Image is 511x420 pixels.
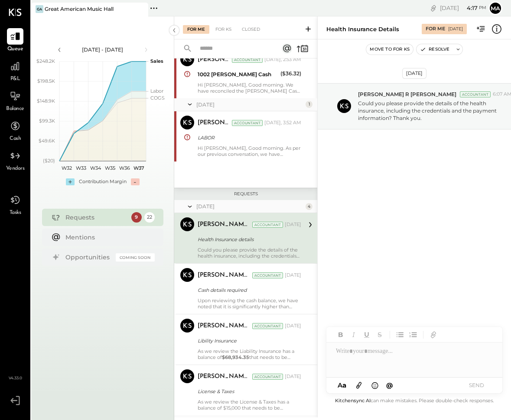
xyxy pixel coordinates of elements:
[61,165,72,171] text: W32
[428,329,439,340] button: Add URL
[366,44,413,55] button: Move to for ks
[119,165,130,171] text: W36
[460,91,491,97] div: Accountant
[417,44,453,55] button: Resolve
[285,323,301,330] div: [DATE]
[196,101,303,108] div: [DATE]
[264,56,301,63] div: [DATE], 2:53 AM
[150,88,163,94] text: Labor
[37,78,55,84] text: $198.5K
[386,381,393,389] span: @
[198,271,251,280] div: [PERSON_NAME] R [PERSON_NAME]
[306,203,312,210] div: 4
[252,272,283,278] div: Accountant
[384,380,396,391] button: @
[232,120,263,126] div: Accountant
[66,46,140,53] div: [DATE] - [DATE]
[198,247,301,259] div: Could you please provide the details of the health insurance, including the credentials and the p...
[252,222,283,228] div: Accountant
[144,212,155,223] div: 22
[252,323,283,329] div: Accountant
[306,101,312,108] div: 1
[65,213,127,222] div: Requests
[348,329,359,340] button: Italic
[0,118,30,143] a: Cash
[358,90,456,98] span: [PERSON_NAME] R [PERSON_NAME]
[36,5,43,13] div: GA
[37,98,55,104] text: $148.9K
[459,379,494,391] button: SEND
[358,100,504,122] p: Could you please provide the details of the health insurance, including the credentials and the p...
[402,68,426,79] div: [DATE]
[285,221,301,228] div: [DATE]
[198,348,301,360] div: As we review the Liability Insurance has a balance of that needs to be amortized over each period...
[361,329,372,340] button: Underline
[196,203,303,210] div: [DATE]
[198,119,230,127] div: [PERSON_NAME]
[198,322,251,330] div: [PERSON_NAME] R [PERSON_NAME]
[285,272,301,279] div: [DATE]
[198,297,301,310] div: Upon reviewing the cash balance, we have noted that it is significantly higher than usual cash ba...
[198,82,301,94] div: Hi [PERSON_NAME], Good morning. We have reconciled the [PERSON_NAME] Cash account with the workin...
[198,399,301,411] div: As we review the License & Taxes has a balance of $15,000 that needs to be amortized over each pe...
[264,120,301,126] div: [DATE], 3:52 AM
[394,329,406,340] button: Unordered List
[131,212,142,223] div: 9
[0,148,30,173] a: Vendors
[90,165,101,171] text: W34
[440,4,486,12] div: [DATE]
[252,374,283,380] div: Accountant
[0,28,30,53] a: Queue
[198,372,251,381] div: [PERSON_NAME] R [PERSON_NAME]
[335,329,346,340] button: Bold
[198,286,299,294] div: Cash details required
[150,58,163,64] text: Sales
[10,135,21,143] span: Cash
[238,25,264,34] div: Closed
[10,75,20,83] span: P&L
[39,118,55,124] text: $99.3K
[211,25,236,34] div: For KS
[131,178,140,185] div: -
[45,5,114,13] div: Great American Music Hall
[66,178,75,185] div: +
[285,373,301,380] div: [DATE]
[0,88,30,113] a: Balance
[0,192,30,217] a: Tasks
[65,233,150,242] div: Mentions
[374,329,385,340] button: Strikethrough
[198,145,301,157] div: Hi [PERSON_NAME], Good morning. As per our previous conversation, we have recorded the payroll in...
[65,253,111,262] div: Opportunities
[407,329,419,340] button: Ordered List
[104,165,115,171] text: W35
[198,55,230,64] div: [PERSON_NAME]
[79,178,127,185] div: Contribution Margin
[326,25,399,33] div: Health Insurance details
[198,220,251,229] div: [PERSON_NAME] R [PERSON_NAME]
[280,69,301,78] div: ($36.32)
[133,165,144,171] text: W37
[198,387,299,396] div: License & Taxes
[342,381,346,389] span: a
[198,70,278,79] div: 1002 [PERSON_NAME] Cash
[6,105,24,113] span: Balance
[183,25,209,34] div: For Me
[222,354,249,360] strong: $68,934.35
[0,58,30,83] a: P&L
[198,235,299,244] div: Health Insurance details
[335,381,349,390] button: Aa
[179,191,313,197] div: Requests
[232,57,263,63] div: Accountant
[198,133,299,142] div: LABOR
[429,3,438,13] div: copy link
[7,45,23,53] span: Queue
[448,26,463,32] div: [DATE]
[150,95,165,101] text: COGS
[76,165,86,171] text: W33
[10,209,21,217] span: Tasks
[116,253,155,262] div: Coming Soon
[43,158,55,164] text: ($20)
[39,138,55,144] text: $49.6K
[36,58,55,64] text: $248.2K
[198,336,299,345] div: Libility Insurance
